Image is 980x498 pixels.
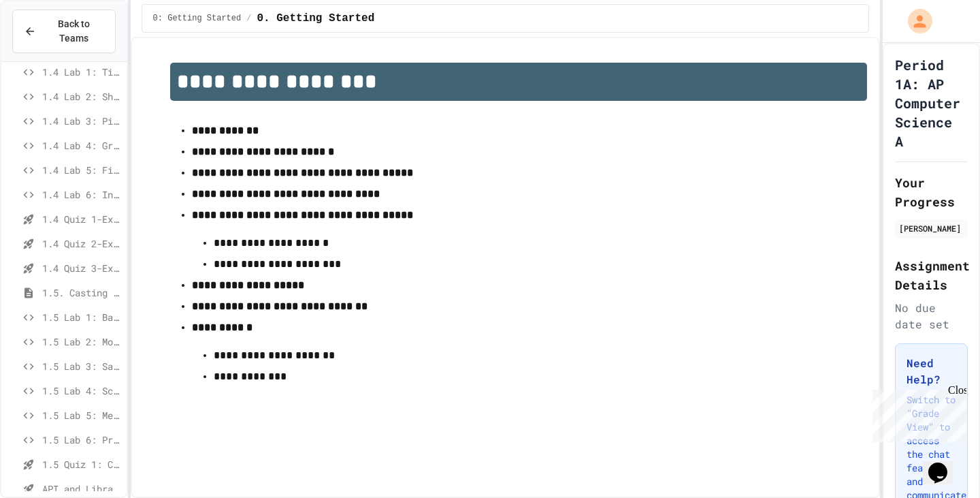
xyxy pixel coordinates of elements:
[5,5,94,87] div: Chat with us now!Close
[42,138,121,153] span: 1.4 Lab 4: Grade Point Average
[895,256,968,294] h2: Assignment Details
[899,222,964,234] div: [PERSON_NAME]
[42,433,121,447] span: 1.5 Lab 6: Precision Calculator System
[42,114,121,128] span: 1.4 Lab 3: Pizza Delivery Calculator
[42,310,121,324] span: 1.5 Lab 1: Bank Account Fixer
[42,236,121,251] span: 1.4 Quiz 2-Expressions and Assignment Statements
[12,10,116,53] button: Back to Teams
[42,89,121,104] span: 1.4 Lab 2: Shopping Receipt Builder
[42,261,121,275] span: 1.4 Quiz 3-Expressions and Assignment Statements
[246,13,251,24] span: /
[42,334,121,349] span: 1.5 Lab 2: Movie Runtime Calculator
[42,212,121,226] span: 1.4 Quiz 1-Expressions and Assignment Statements
[894,5,936,37] div: My Account
[44,17,104,46] span: Back to Teams
[42,187,121,202] span: 1.4 Lab 6: Investment Portfolio Tracker
[895,300,968,332] div: No due date set
[42,482,121,496] span: API and Libraries - Topic 1.7
[42,163,121,177] span: 1.4 Lab 5: Fitness Tracker Debugger
[42,65,121,79] span: 1.4 Lab 1: Time Card Calculator
[867,384,966,442] iframe: chat widget
[42,408,121,422] span: 1.5 Lab 5: Metric Conversion Debugger
[257,10,374,27] span: 0. Getting Started
[42,457,121,471] span: 1.5 Quiz 1: Casting and Ranges of variables - Quiz
[923,443,966,484] iframe: chat widget
[895,173,968,211] h2: Your Progress
[153,13,242,24] span: 0: Getting Started
[42,285,121,300] span: 1.5. Casting and Ranges of Values
[906,355,956,388] h3: Need Help?
[42,384,121,398] span: 1.5 Lab 4: Score Percentage Calculator
[42,359,121,373] span: 1.5 Lab 3: Salary Calculator Fixer
[895,55,968,151] h1: Period 1A: AP Computer Science A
